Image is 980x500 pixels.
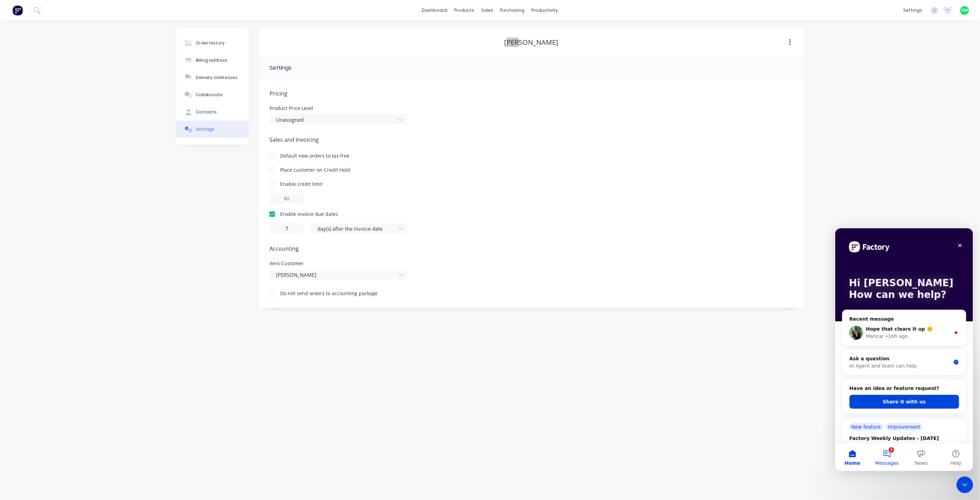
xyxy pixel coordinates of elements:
[419,5,451,16] a: dashboard
[196,40,225,46] div: Order history
[196,57,228,63] div: Billing address
[196,74,238,81] div: Delivery addresses
[12,5,23,16] img: Factory
[196,126,215,132] div: Settings
[176,69,249,86] button: Delivery addresses
[528,5,562,16] div: productivity
[280,180,323,188] div: Enable credit limit
[176,52,249,69] button: Billing address
[957,477,973,493] iframe: Intercom live chat
[451,5,478,16] div: products
[835,228,973,471] iframe: Intercom live chat
[176,86,249,103] button: Collaborate
[269,89,793,98] span: Pricing
[269,223,304,233] input: 0
[280,166,350,173] div: Place customer on Credit Hold
[961,7,968,13] span: AM
[176,34,249,52] button: Order history
[269,136,793,144] span: Sales and Invoicing
[269,64,292,72] div: Settings
[196,109,217,115] div: Contacts
[900,5,926,16] div: settings
[269,193,304,203] input: $0
[269,244,793,253] span: Accounting
[280,290,378,297] div: Do not send orders to accounting package
[504,38,559,47] div: [PERSON_NAME]
[280,210,338,218] div: Enable invoice due dates
[176,121,249,138] button: Settings
[478,5,497,16] div: sales
[497,5,528,16] div: purchasing
[196,92,223,98] div: Collaborate
[269,261,407,266] div: Xero Customer
[269,106,407,111] div: Product Price Level
[176,103,249,121] button: Contacts
[280,152,349,159] div: Default new orders to tax free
